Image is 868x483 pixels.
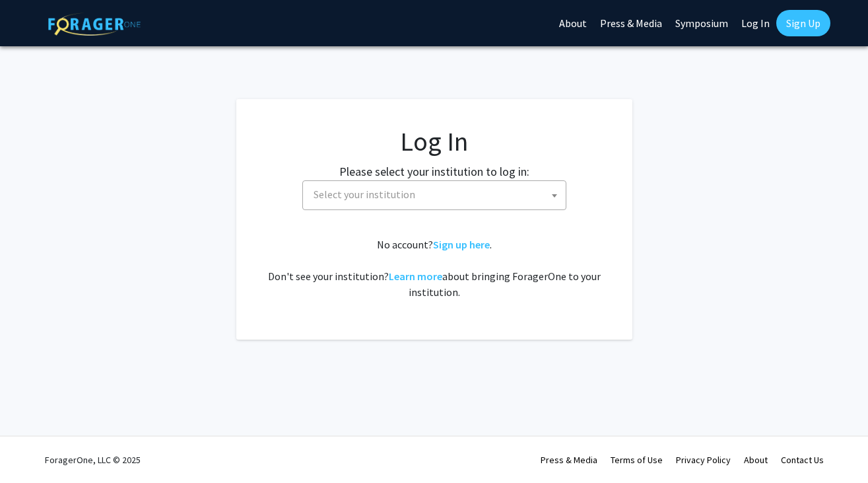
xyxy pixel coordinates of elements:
[48,13,141,36] img: ForagerOne Logo
[781,454,824,466] a: Contact Us
[314,188,415,201] span: Select your institution
[541,454,597,466] a: Press & Media
[776,10,830,36] a: Sign Up
[339,163,529,180] label: Please select your institution to log in:
[302,180,566,210] span: Select your institution
[676,454,731,466] a: Privacy Policy
[308,181,566,208] span: Select your institution
[433,238,490,251] a: Sign up here
[263,126,606,157] h1: Log In
[744,454,768,466] a: About
[263,237,606,300] div: No account? . Don't see your institution? about bringing ForagerOne to your institution.
[611,454,663,466] a: Terms of Use
[389,270,442,283] a: Learn more about bringing ForagerOne to your institution
[45,437,141,483] div: ForagerOne, LLC © 2025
